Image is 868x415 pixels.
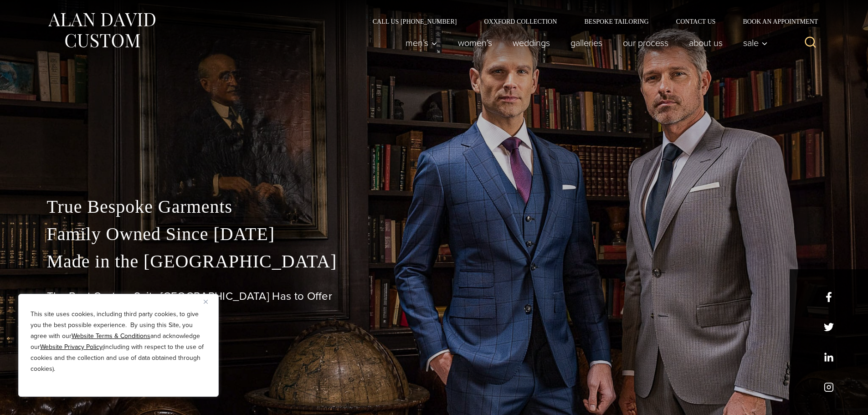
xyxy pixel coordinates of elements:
a: Contact Us [663,18,729,25]
button: View Search Form [800,32,822,54]
a: weddings [502,34,560,52]
a: Galleries [560,34,612,52]
a: Oxxford Collection [470,18,570,25]
a: Book an Appointment [729,18,821,25]
span: Sale [743,38,768,47]
a: Bespoke Tailoring [570,18,662,25]
p: True Bespoke Garments Family Owned Since [DATE] Made in the [GEOGRAPHIC_DATA] [47,193,822,275]
a: Website Terms & Conditions [72,331,150,341]
span: Men’s [406,38,437,47]
a: Call Us [PHONE_NUMBER] [359,18,471,25]
nav: Secondary Navigation [359,18,822,25]
a: Website Privacy Policy [40,342,103,352]
a: About Us [678,34,733,52]
a: Women’s [447,34,502,52]
h1: The Best Custom Suits [GEOGRAPHIC_DATA] Has to Offer [47,290,822,303]
img: Alan David Custom [47,10,156,51]
p: This site uses cookies, including third party cookies, to give you the best possible experience. ... [31,309,206,374]
img: Close [204,300,208,304]
a: Our Process [612,34,678,52]
button: Close [204,296,215,307]
nav: Primary Navigation [395,34,772,52]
